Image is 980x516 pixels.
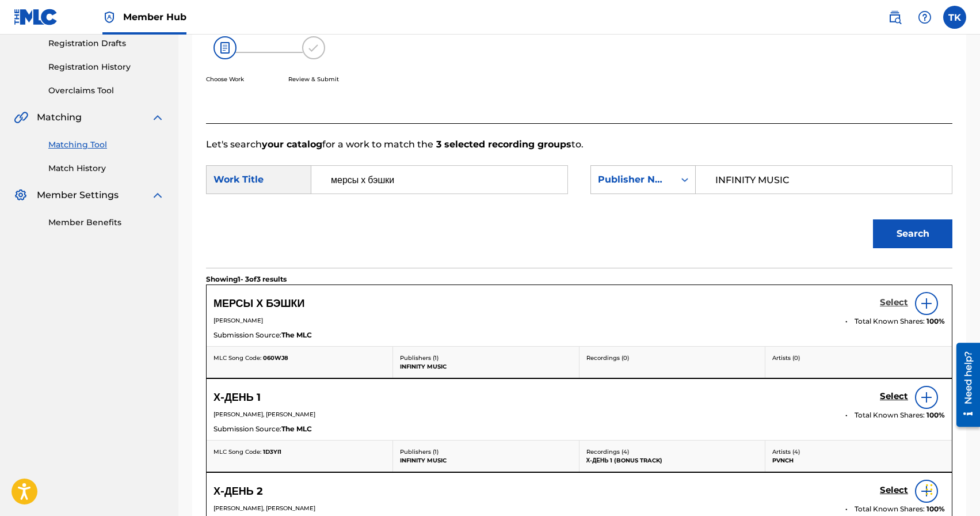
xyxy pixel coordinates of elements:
p: Publishers ( 1 ) [400,354,572,362]
img: help [918,10,932,24]
h5: Х-ДЕНЬ 1 [213,391,261,404]
span: The MLC [281,330,312,340]
span: 100 % [926,410,945,420]
span: Total Known Shares: [855,316,926,327]
p: Х-ДЕНЬ 1 (BONUS TRACK) [586,456,758,465]
h5: Select [880,391,908,402]
img: 173f8e8b57e69610e344.svg [302,36,325,59]
span: MLC Song Code: [213,448,261,456]
div: User Menu [943,6,966,29]
a: Matching Tool [48,139,165,151]
p: Choose Work [206,75,244,84]
img: 26af456c4569493f7445.svg [213,36,237,59]
p: Artists ( 4 ) [772,447,945,456]
span: 1D3YI1 [263,448,281,456]
img: expand [151,111,165,124]
span: Matching [37,111,82,124]
span: Total Known Shares: [855,410,926,420]
span: Member Settings [37,188,119,202]
img: Matching [14,111,28,124]
span: Member Hub [123,10,186,24]
span: 100 % [926,316,945,327]
iframe: Chat Widget [922,461,980,516]
strong: your catalog [262,139,322,150]
div: Help [913,6,936,29]
p: INFINITY MUSIC [400,362,572,371]
p: Review & Submit [288,75,339,84]
img: expand [151,188,165,202]
img: Top Rightsholder [102,10,116,24]
img: info [920,390,933,404]
a: Public Search [883,6,906,29]
a: Match History [48,162,165,174]
strong: 3 selected recording groups [433,139,571,150]
span: [PERSON_NAME], [PERSON_NAME] [213,411,315,418]
p: Let's search for a work to match the to. [206,138,952,151]
span: 060WJ8 [263,354,288,362]
p: Recordings ( 4 ) [586,447,758,456]
div: Виджет чата [922,461,980,516]
img: MLC Logo [14,9,58,25]
img: info [920,484,933,498]
form: Search Form [206,151,952,268]
iframe: Resource Center [948,338,980,431]
img: info [920,297,933,310]
a: Member Benefits [48,217,165,229]
div: Publisher Name [598,173,668,187]
span: The MLC [281,424,312,434]
span: [PERSON_NAME], [PERSON_NAME] [213,504,315,512]
p: Publishers ( 1 ) [400,447,572,456]
a: Overclaims Tool [48,85,165,97]
span: Total Known Shares: [855,504,926,514]
img: search [888,10,902,24]
h5: Select [880,297,908,308]
img: Member Settings [14,188,28,202]
a: Registration Drafts [48,37,165,50]
h5: МЕРСЫ Х БЭШКИ [213,297,305,310]
span: MLC Song Code: [213,354,261,362]
span: Submission Source: [213,424,281,434]
p: Artists ( 0 ) [772,354,945,362]
span: Submission Source: [213,330,281,340]
a: Registration History [48,61,165,73]
h5: Select [880,485,908,496]
p: Recordings ( 0 ) [586,354,758,362]
p: Showing 1 - 3 of 3 results [206,274,287,284]
button: Search [873,219,952,248]
h5: Х-ДЕНЬ 2 [213,485,263,498]
div: Перетащить [926,472,933,507]
span: [PERSON_NAME] [213,317,263,324]
p: PVNCH [772,456,945,465]
p: INFINITY MUSIC [400,456,572,465]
